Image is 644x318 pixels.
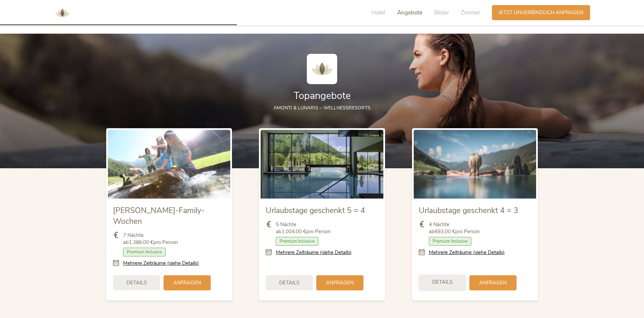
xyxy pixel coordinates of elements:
[294,89,351,102] span: Topangebote
[499,9,583,16] span: Jetzt unverbindlich anfragen
[276,221,331,235] span: 5 Nächte ab pro Person
[126,279,147,286] span: Details
[429,221,480,235] span: 4 Nächte ab pro Person
[372,9,385,16] span: Hotel
[461,9,480,16] span: Zimmer
[273,105,371,111] span: AMONTI & LUNARIS – Wellnessresorts
[113,205,205,226] span: [PERSON_NAME]-Family-Wochen
[434,9,449,16] span: Bilder
[435,228,455,235] b: 693,00 €
[419,205,518,216] span: Urlaubstage geschenkt 4 = 3
[173,279,201,286] span: Anfragen
[261,130,383,199] img: Urlaubstage geschenkt 5 = 4
[123,232,178,246] span: 7 Nächte ab pro Person
[52,10,72,15] a: AMONTI & LUNARIS Wellnessresort
[276,249,352,256] a: Mehrere Zeiträume (siehe Details)
[414,130,536,199] img: Urlaubstage geschenkt 4 = 3
[326,279,354,286] span: Anfragen
[123,248,166,256] span: Premium Inclusive
[52,3,72,23] img: AMONTI & LUNARIS Wellnessresort
[276,237,318,246] span: Premium Inclusive
[429,249,505,256] a: Mehrere Zeiträume (siehe Details)
[282,228,306,235] b: 1.004,00 €
[266,205,365,216] span: Urlaubstage geschenkt 5 = 4
[479,279,507,286] span: Anfragen
[279,279,299,286] span: Details
[432,279,452,286] span: Details
[129,239,153,246] b: 1.386,00 €
[429,237,471,246] span: Premium Inclusive
[123,260,199,267] a: Mehrere Zeiträume (siehe Details)
[307,54,337,84] img: AMONTI & LUNARIS Wellnessresort
[397,9,422,16] span: Angebote
[108,130,230,199] img: Sommer-Family-Wochen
